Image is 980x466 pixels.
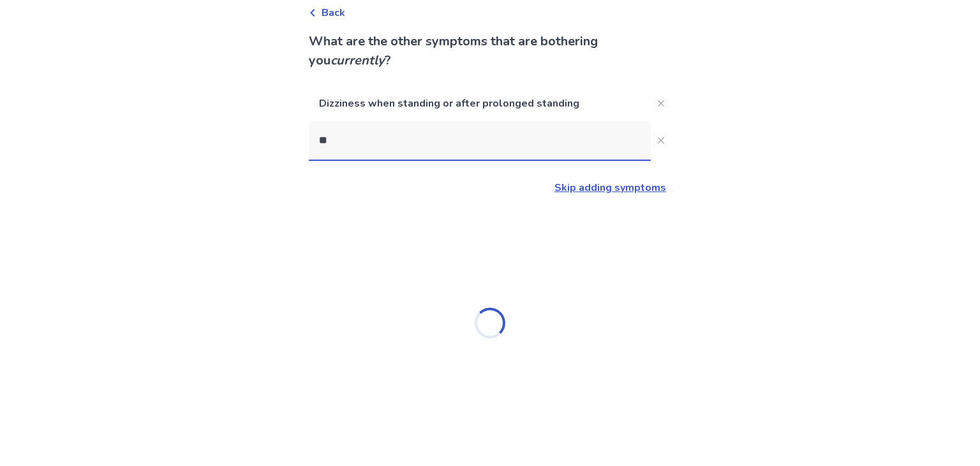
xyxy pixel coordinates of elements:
[330,52,385,69] i: currently
[651,130,671,151] button: Close
[322,5,345,20] span: Back
[651,93,671,114] button: Close
[309,86,651,121] p: Dizziness when standing or after prolonged standing
[309,121,651,160] input: Close
[554,181,666,195] a: Skip adding symptoms
[309,32,671,70] p: What are the other symptoms that are bothering you ?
